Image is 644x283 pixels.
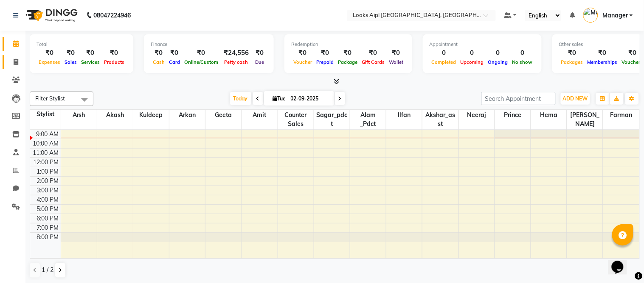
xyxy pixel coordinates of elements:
[430,48,458,58] div: 0
[253,59,266,65] span: Due
[31,149,61,157] div: 11:00 AM
[360,48,387,58] div: ₹0
[30,110,61,119] div: Stylist
[32,158,61,167] div: 12:00 PM
[167,48,182,58] div: ₹0
[603,110,639,120] span: Farman
[583,8,598,23] img: Manager
[336,48,360,58] div: ₹0
[93,3,131,27] b: 08047224946
[559,48,585,58] div: ₹0
[182,59,220,65] span: Online/Custom
[79,48,102,58] div: ₹0
[62,59,79,65] span: Sales
[35,130,61,139] div: 9:00 AM
[151,41,267,48] div: Finance
[486,59,510,65] span: Ongoing
[422,110,458,129] span: Akshar_asst
[271,95,288,102] span: Tue
[459,110,495,120] span: Neeraj
[387,59,405,65] span: Wallet
[167,59,182,65] span: Card
[230,92,251,105] span: Today
[585,48,620,58] div: ₹0
[37,41,127,48] div: Total
[205,110,241,120] span: Geeta
[291,41,405,48] div: Redemption
[31,139,61,148] div: 10:00 AM
[336,59,360,65] span: Package
[486,48,510,58] div: 0
[102,59,127,65] span: Products
[169,110,205,120] span: Arkan
[151,59,167,65] span: Cash
[42,266,53,274] span: 1 / 2
[602,11,628,20] span: Manager
[510,59,535,65] span: No show
[278,110,314,129] span: Counter Sales
[608,249,636,274] iframe: chat widget
[430,41,535,48] div: Appointment
[35,195,61,204] div: 4:00 PM
[567,110,603,129] span: [PERSON_NAME]
[62,48,79,58] div: ₹0
[151,48,167,58] div: ₹0
[133,110,169,120] span: Kuldeep
[97,110,133,120] span: Akash
[360,59,387,65] span: Gift Cards
[35,214,61,223] div: 6:00 PM
[430,59,458,65] span: Completed
[561,93,590,105] button: ADD NEW
[37,48,62,58] div: ₹0
[35,167,61,176] div: 1:00 PM
[458,59,486,65] span: Upcoming
[481,92,556,105] input: Search Appointment
[314,59,336,65] span: Prepaid
[35,186,61,195] div: 3:00 PM
[61,110,97,120] span: Arsh
[291,59,314,65] span: Voucher
[35,233,61,242] div: 8:00 PM
[563,95,588,102] span: ADD NEW
[314,48,336,58] div: ₹0
[495,110,531,120] span: Prince
[350,110,386,129] span: Alam _Pdct
[102,48,127,58] div: ₹0
[37,59,62,65] span: Expenses
[35,177,61,186] div: 2:00 PM
[182,48,220,58] div: ₹0
[35,95,65,102] span: Filter Stylist
[314,110,350,129] span: sagar_pdct
[222,59,250,65] span: Petty cash
[387,48,405,58] div: ₹0
[291,48,314,58] div: ₹0
[35,223,61,232] div: 7:00 PM
[386,110,422,120] span: ilfan
[510,48,535,58] div: 0
[22,3,80,27] img: logo
[220,48,252,58] div: ₹24,556
[35,205,61,214] div: 5:00 PM
[458,48,486,58] div: 0
[242,110,277,120] span: Amit
[79,59,102,65] span: Services
[288,92,331,105] input: 2025-09-02
[585,59,620,65] span: Memberships
[559,59,585,65] span: Packages
[531,110,567,120] span: Hema
[252,48,267,58] div: ₹0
